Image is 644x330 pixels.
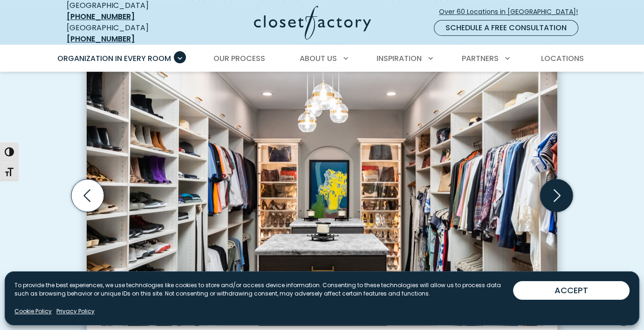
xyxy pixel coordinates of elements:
a: Over 60 Locations in [GEOGRAPHIC_DATA]! [438,4,586,20]
span: Partners [462,53,499,64]
span: Locations [541,53,584,64]
a: Privacy Policy [56,307,95,316]
a: [PHONE_NUMBER] [67,34,135,44]
img: Walk-in with dual islands, extensive hanging and shoe space, and accent-lit shelves highlighting ... [87,40,557,326]
nav: Primary Menu [51,46,593,72]
button: Previous slide [68,175,108,216]
span: Our Process [213,53,265,64]
p: To provide the best experiences, we use technologies like cookies to store and/or access device i... [14,281,513,298]
a: Cookie Policy [14,307,52,316]
button: Next slide [536,175,576,216]
img: Closet Factory Logo [254,6,371,40]
div: [GEOGRAPHIC_DATA] [67,22,181,45]
a: [PHONE_NUMBER] [67,11,135,22]
a: Schedule a Free Consultation [434,20,578,36]
span: Inspiration [377,53,422,64]
span: Over 60 Locations in [GEOGRAPHIC_DATA]! [439,7,585,17]
span: About Us [300,53,337,64]
span: Organization in Every Room [57,53,171,64]
button: ACCEPT [513,281,630,300]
